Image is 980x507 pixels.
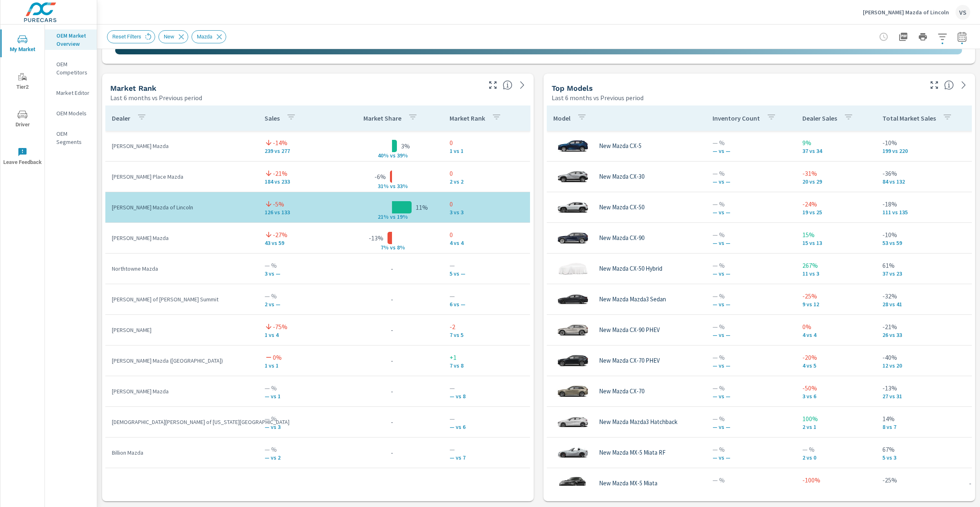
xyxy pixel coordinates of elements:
[265,414,334,424] p: — %
[265,240,334,246] p: 43 vs 59
[557,195,589,220] img: glamour
[882,168,969,178] p: -36%
[802,475,869,485] p: -100%
[450,424,523,430] p: — vs 6
[486,79,499,92] button: Make Fullscreen
[802,444,869,454] p: — %
[112,265,252,273] p: Northtowne Mazda
[882,260,969,270] p: 61%
[265,362,334,369] p: 1 vs 1
[112,326,252,334] p: [PERSON_NAME]
[265,454,334,461] p: — vs 2
[391,448,393,458] p: -
[557,134,589,158] img: glamour
[802,485,869,491] p: 0 vs 1
[557,318,589,342] img: glamour
[802,260,869,270] p: 267%
[713,240,789,246] p: — vs —
[882,444,969,454] p: 67%
[416,202,428,212] p: 11%
[882,209,969,215] p: 111 vs 135
[112,142,252,150] p: [PERSON_NAME] Mazda
[713,454,789,461] p: — vs —
[45,87,97,99] div: Market Editor
[713,352,789,362] p: — %
[802,114,837,122] p: Dealer Sales
[391,264,393,274] p: -
[713,114,760,122] p: Inventory Count
[802,352,869,362] p: -20%
[802,301,869,307] p: 9 vs 12
[265,270,334,277] p: 3 vs —
[450,332,523,338] p: 7 vs 5
[363,114,401,122] p: Market Share
[557,471,589,496] img: glamour
[372,244,393,251] p: 7% v
[713,475,789,485] p: — %
[557,164,589,189] img: glamour
[713,444,789,454] p: — %
[107,30,155,43] div: Reset Filters
[713,291,789,301] p: — %
[557,256,589,281] img: glamour
[450,240,523,246] p: 4 vs 4
[3,110,42,130] span: Driver
[112,418,252,426] p: [DEMOGRAPHIC_DATA][PERSON_NAME] of [US_STATE][GEOGRAPHIC_DATA]
[713,148,789,154] p: — vs —
[599,449,666,456] p: New Mazda MX-5 Miata RF
[3,34,42,54] span: My Market
[450,260,523,270] p: —
[882,301,969,307] p: 28 vs 41
[265,393,334,399] p: — vs 1
[45,107,97,119] div: OEM Models
[599,388,644,395] p: New Mazda CX-70
[450,414,523,424] p: —
[802,424,869,430] p: 2 vs 1
[393,213,412,220] p: s 19%
[557,440,589,465] img: glamour
[713,270,789,277] p: — vs —
[450,454,523,461] p: — vs 7
[112,449,252,457] p: Billion Mazda
[265,332,334,338] p: 1 vs 4
[882,148,969,154] p: 199 vs 220
[882,291,969,301] p: -32%
[895,29,911,45] button: "Export Report to PDF"
[107,34,146,40] span: Reset Filters
[882,424,969,430] p: 8 vs 7
[372,152,393,159] p: 40% v
[882,199,969,209] p: -18%
[557,287,589,312] img: glamour
[802,148,869,154] p: 37 vs 34
[56,89,90,97] p: Market Editor
[45,58,97,79] div: OEM Competitors
[450,168,523,178] p: 0
[112,387,252,395] p: [PERSON_NAME] Mazda
[934,29,951,45] button: Apply Filters
[882,383,969,393] p: -13%
[112,173,252,181] p: [PERSON_NAME] Place Mazda
[599,234,644,242] p: New Mazda CX-90
[391,294,393,304] p: -
[882,332,969,338] p: 26 vs 33
[557,410,589,434] img: glamour
[802,230,869,240] p: 15%
[450,209,523,215] p: 3 vs 3
[273,199,284,209] p: -5%
[450,138,523,148] p: 0
[599,204,644,211] p: New Mazda CX-50
[599,265,662,272] p: New Mazda CX-50 Hybrid
[56,109,90,117] p: OEM Models
[158,30,188,43] div: New
[450,352,523,362] p: +1
[713,230,789,240] p: — %
[915,29,931,45] button: Print Report
[599,418,677,426] p: New Mazda Mazda3 Hatchback
[802,362,869,369] p: 4 vs 5
[882,414,969,424] p: 14%
[713,393,789,399] p: — vs —
[599,296,666,303] p: New Mazda Mazda3 Sedan
[713,322,789,332] p: — %
[882,114,936,122] p: Total Market Sales
[265,178,334,185] p: 184 vs 233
